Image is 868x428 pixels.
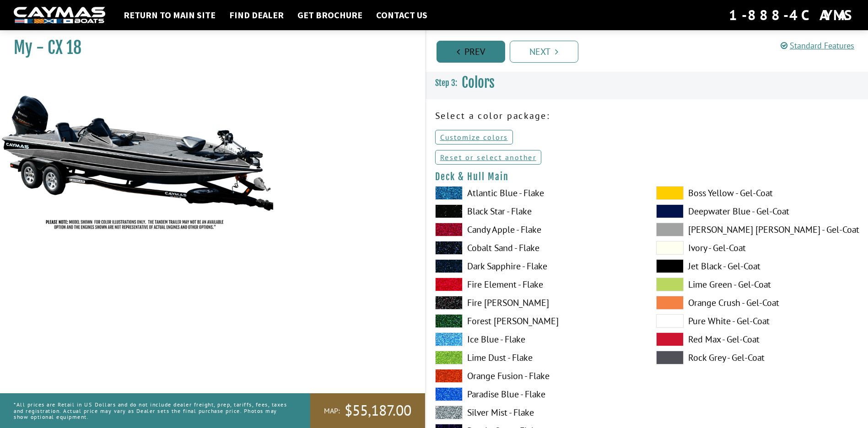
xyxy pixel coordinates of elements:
[435,406,638,419] label: Silver Mist - Flake
[435,109,859,123] p: Select a color package:
[435,171,859,182] h4: Deck & Hull Main
[14,397,290,424] p: *All prices are Retail in US Dollars and do not include dealer freight, prep, tariffs, fees, taxe...
[656,204,859,218] label: Deepwater Blue - Gel-Coat
[510,41,578,63] a: Next
[656,351,859,364] label: Rock Grey - Gel-Coat
[437,41,505,63] a: Prev
[119,9,220,21] a: Return to main site
[435,204,638,218] label: Black Star - Flake
[656,314,859,328] label: Pure White - Gel-Coat
[435,369,638,383] label: Orange Fusion - Flake
[435,278,638,291] label: Fire Element - Flake
[435,351,638,364] label: Lime Dust - Flake
[14,7,105,24] img: white-logo-c9c8dbefe5ff5ceceb0f0178aa75bf4bb51f6bca0971e226c86eb53dfe498488.png
[656,296,859,310] label: Orange Crush - Gel-Coat
[435,130,513,144] a: Customize colors
[310,393,425,428] a: MAP:$55,187.00
[729,5,854,25] div: 1-888-4CAYMAS
[14,37,402,58] h1: My - CX 18
[324,406,340,416] span: MAP:
[656,186,859,200] label: Boss Yellow - Gel-Coat
[656,259,859,273] label: Jet Black - Gel-Coat
[435,241,638,255] label: Cobalt Sand - Flake
[435,296,638,310] label: Fire [PERSON_NAME]
[435,332,638,346] label: Ice Blue - Flake
[435,387,638,401] label: Paradise Blue - Flake
[435,150,542,165] a: Reset or select another
[435,223,638,236] label: Candy Apple - Flake
[781,40,854,51] a: Standard Features
[345,401,411,420] span: $55,187.00
[225,9,288,21] a: Find Dealer
[372,9,432,21] a: Contact Us
[435,259,638,273] label: Dark Sapphire - Flake
[656,278,859,291] label: Lime Green - Gel-Coat
[435,186,638,200] label: Atlantic Blue - Flake
[656,332,859,346] label: Red Max - Gel-Coat
[293,9,367,21] a: Get Brochure
[656,223,859,236] label: [PERSON_NAME] [PERSON_NAME] - Gel-Coat
[435,314,638,328] label: Forest [PERSON_NAME]
[656,241,859,255] label: Ivory - Gel-Coat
